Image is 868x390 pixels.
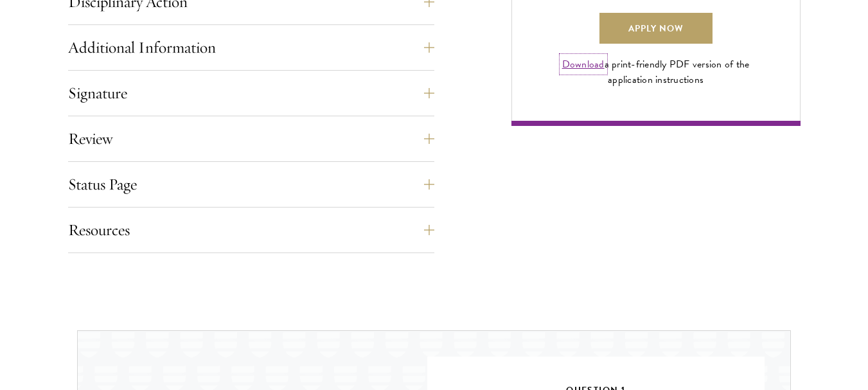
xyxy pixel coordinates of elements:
[599,13,713,44] a: Apply Now
[547,57,765,87] div: a print-friendly PDF version of the application instructions
[68,169,434,200] button: Status Page
[68,215,434,245] button: Resources
[68,78,434,109] button: Signature
[68,123,434,154] button: Review
[68,32,434,63] button: Additional Information
[562,57,605,72] a: Download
